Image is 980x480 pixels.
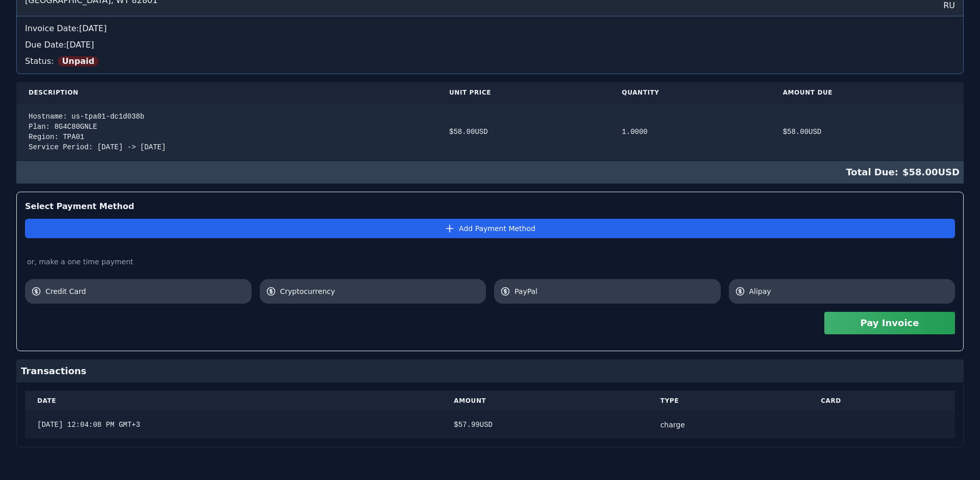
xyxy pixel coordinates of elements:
[660,420,796,430] div: charge
[648,391,808,412] th: Type
[17,360,963,382] div: Transactions
[449,127,597,137] div: $ 58.00 USD
[783,127,951,137] div: $ 58.00 USD
[16,82,437,103] th: Description
[824,312,955,334] button: Pay Invoice
[16,161,964,184] div: $ 58.00 USD
[45,286,246,296] span: Credit Card
[808,391,955,412] th: Card
[609,82,770,103] th: Quantity
[25,257,955,267] div: or, make a one time payment
[846,165,902,179] span: Total Due:
[771,82,964,103] th: Amount Due
[25,219,955,238] button: Add Payment Method
[514,286,715,296] span: PayPal
[622,127,758,137] div: 1.0000
[280,286,480,296] span: Cryptocurrency
[25,22,955,35] div: Invoice Date: [DATE]
[25,200,955,213] div: Select Payment Method
[442,391,648,412] th: Amount
[37,420,429,430] div: [DATE] 12:04:08 PM GMT+3
[749,286,949,296] span: Alipay
[29,111,425,152] div: Hostname: us-tpa01-dc1d038b Plan: 8G4C80GNLE Region: TPA01 Service Period: [DATE] -> [DATE]
[437,82,609,103] th: Unit Price
[25,391,442,412] th: Date
[25,51,955,67] div: Status:
[58,56,99,66] span: Unpaid
[454,420,635,430] div: $ 57.99 USD
[25,39,955,51] div: Due Date: [DATE]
